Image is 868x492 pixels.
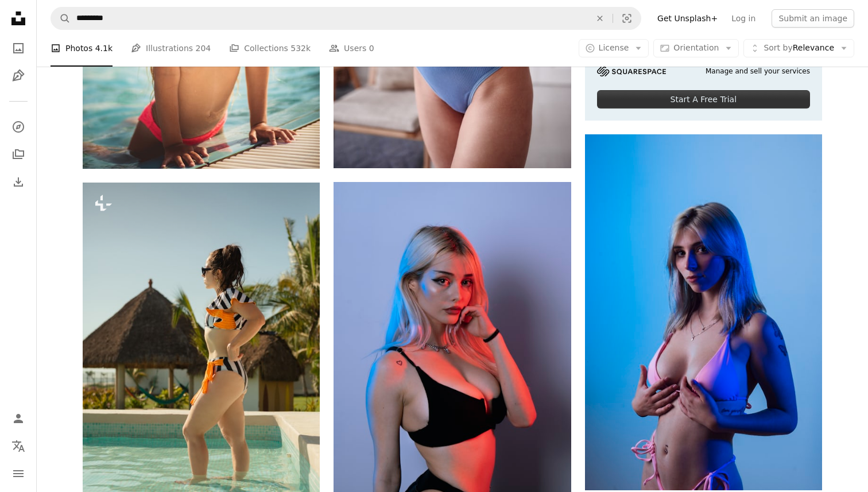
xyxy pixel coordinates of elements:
img: woman in purple bikini top wearing black sunglasses [585,134,822,490]
a: Collections 532k [229,30,311,67]
button: Search Unsplash [51,7,71,29]
form: Find visuals sitewide [51,7,641,30]
button: Language [7,435,30,458]
span: 532k [290,42,311,55]
span: 0 [369,42,374,55]
a: Explore [7,115,30,138]
span: Manage and sell your services [706,67,810,76]
div: Start A Free Trial [597,90,810,109]
a: Home — Unsplash [7,7,30,32]
a: a woman in a bikini posing for a picture [334,355,571,365]
span: Sort by [764,43,792,52]
a: Log in [724,9,762,28]
a: Download History [7,171,30,193]
a: Illustrations 204 [131,30,211,67]
button: Sort byRelevance [743,39,854,57]
span: License [599,43,629,52]
button: Visual search [613,7,641,29]
a: a woman in a bikini standing in a pool [83,355,320,366]
span: Orientation [673,43,719,52]
button: Clear [587,7,613,29]
span: 204 [196,42,211,55]
a: woman in purple bikini top wearing black sunglasses [585,307,822,317]
button: Orientation [653,39,739,57]
a: Collections [7,143,30,166]
span: Relevance [764,42,834,54]
a: Users 0 [329,30,374,67]
button: License [579,39,649,57]
img: file-1705255347840-230a6ab5bca9image [597,67,666,76]
button: Submit an image [772,9,854,28]
a: Photos [7,37,30,60]
a: Illustrations [7,64,30,87]
button: Menu [7,462,30,485]
a: Get Unsplash+ [650,9,724,28]
a: Log in / Sign up [7,407,30,430]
